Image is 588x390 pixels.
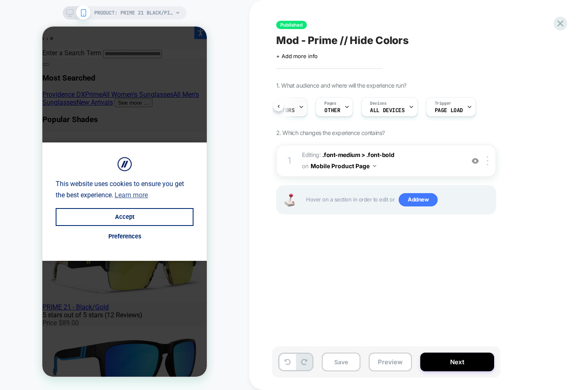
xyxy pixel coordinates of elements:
[306,193,491,206] span: Hover on a section in order to edit or
[13,201,151,219] button: Preferences
[276,53,318,59] span: + Add more info
[302,161,308,171] span: on
[370,101,386,106] span: Devices
[13,182,151,199] button: Accept
[435,108,463,113] span: Page Load
[435,101,451,106] span: Trigger
[281,194,298,206] img: Joystick
[399,193,438,206] span: Add new
[373,165,376,167] img: down arrow
[276,129,385,136] span: 2. Which changes the experience contains?
[322,353,360,371] button: Save
[322,151,394,158] span: .font-medium > .font-bold
[311,160,376,172] button: Mobile Product Page
[370,108,404,113] span: ALL DEVICES
[94,6,173,20] span: PRODUCT: Prime 21 Black/Pink [mod]
[13,152,151,175] span: This website uses cookies to ensure you get the best experience.
[74,129,90,146] img: Cookie banner
[472,157,479,164] img: crossed eye
[276,82,406,89] span: 1. What audience and where will the experience run?
[324,101,336,106] span: Pages
[487,156,488,165] img: close
[285,152,294,169] div: 1
[302,150,460,172] span: Editing :
[324,108,340,113] span: OTHER
[276,34,409,47] span: Mod - Prime // Hide Colors
[276,21,307,29] span: Published
[420,353,494,371] button: Next
[71,162,107,175] a: Learn more
[369,353,412,371] button: Preview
